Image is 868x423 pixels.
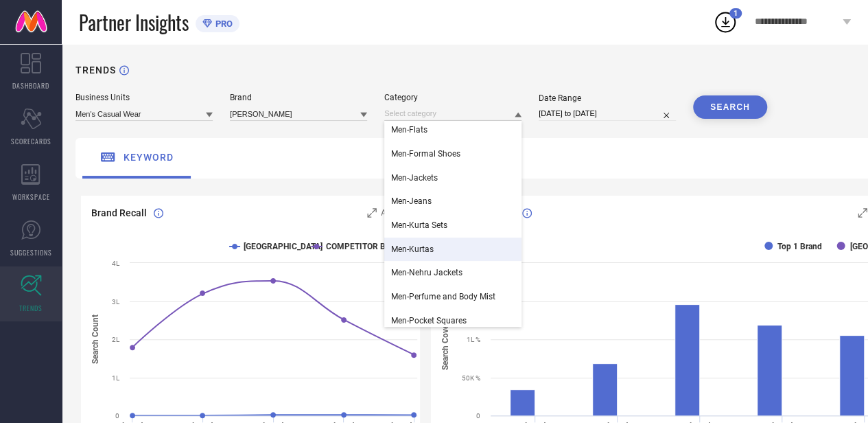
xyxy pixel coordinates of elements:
div: Men-Jackets [384,166,521,190]
input: Select date range [539,106,676,121]
tspan: Search Count [91,315,100,364]
span: Men-Kurtas [391,244,434,254]
span: Men-Jackets [391,173,438,183]
div: Men-Kurtas [384,238,521,261]
text: 2L [112,336,120,343]
span: Partner Insights [79,8,189,36]
span: SUGGESTIONS [10,247,52,258]
div: Open download list [713,10,738,34]
span: Men-Jeans [391,196,432,206]
span: DASHBOARD [12,80,49,91]
div: Men-Perfume and Body Mist [384,285,521,308]
span: TRENDS [19,303,43,313]
div: Men-Flats [384,118,521,141]
span: Analyse [380,208,410,218]
svg: Zoom [858,208,867,218]
div: Business Units [75,93,213,102]
text: Top 1 Brand [777,242,822,251]
div: Men-Nehru Jackets [384,261,521,284]
div: Date Range [539,93,676,103]
span: Men-Nehru Jackets [391,268,462,277]
span: Men-Kurta Sets [391,220,447,230]
span: SCORECARDS [11,136,51,146]
h1: TRENDS [75,65,116,76]
svg: Zoom [367,208,377,218]
div: Brand [230,93,367,102]
tspan: Search Coverage [441,308,450,370]
text: 3L [112,298,120,306]
span: PRO [212,19,233,29]
div: Men-Formal Shoes [384,142,521,165]
span: keyword [124,152,174,163]
span: Men-Pocket Squares [391,316,467,325]
span: Men-Formal Shoes [391,149,460,159]
text: 1L % [467,336,480,343]
text: 1L [112,374,120,382]
span: WORKSPACE [12,192,50,202]
div: Men-Kurta Sets [384,214,521,237]
span: Men-Flats [391,125,427,135]
text: 50K % [462,374,480,382]
text: [GEOGRAPHIC_DATA] [244,242,322,251]
input: Select category [384,106,521,121]
text: COMPETITOR BRANDS [325,242,412,251]
div: Category [384,93,521,102]
text: 4L [112,260,120,267]
text: 0 [476,412,480,420]
text: 0 [115,412,119,420]
span: 1 [734,9,738,18]
div: Men-Pocket Squares [384,309,521,332]
div: Men-Jeans [384,190,521,213]
button: SEARCH [693,95,767,119]
span: Men-Perfume and Body Mist [391,292,495,301]
span: Brand Recall [91,207,147,218]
